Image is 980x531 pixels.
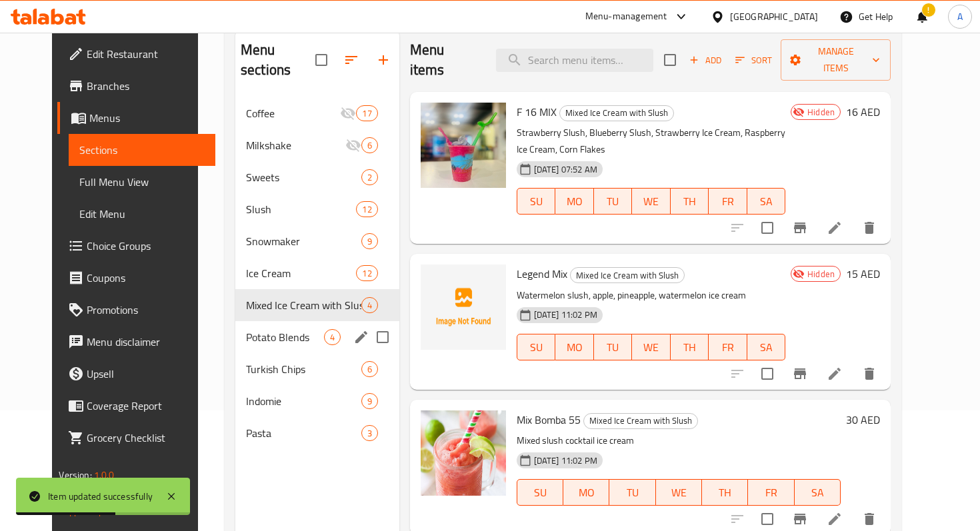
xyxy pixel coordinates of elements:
[561,338,589,357] span: MO
[361,361,378,377] div: items
[345,137,361,153] svg: Inactive section
[571,268,684,283] span: Mixed Ice Cream with Slush
[57,294,215,326] a: Promotions
[727,50,781,71] span: Sort items
[802,268,840,280] span: Hidden
[246,233,361,249] div: Snowmaker
[356,201,377,217] div: items
[747,188,786,215] button: SA
[246,297,361,313] span: Mixed Ice Cream with Slush
[781,39,891,81] button: Manage items
[561,192,589,211] span: MO
[517,287,785,304] p: Watermelon slush, apple, pineapple, watermelon ice cream
[87,46,205,62] span: Edit Restaurant
[702,479,748,506] button: TH
[802,106,840,119] span: Hidden
[671,334,709,360] button: TH
[362,395,377,408] span: 9
[87,270,205,286] span: Coupons
[684,50,727,71] button: Add
[235,97,399,129] div: Coffee17
[523,192,550,211] span: SU
[362,139,377,152] span: 6
[59,466,91,484] span: Version:
[730,9,818,24] div: [GEOGRAPHIC_DATA]
[747,334,786,360] button: SA
[517,432,841,449] p: Mixed slush cocktail ice cream
[235,129,399,161] div: Milkshake6
[846,410,880,429] h6: 30 AED
[637,338,665,357] span: WE
[827,366,843,382] a: Edit menu item
[784,212,816,244] button: Branch-specific-item
[559,105,674,121] div: Mixed Ice Cream with Slush
[795,479,841,506] button: SA
[709,334,747,360] button: FR
[57,326,215,358] a: Menu disclaimer
[246,137,345,153] span: Milkshake
[496,49,653,72] input: search
[656,46,684,74] span: Select section
[421,265,506,350] img: Legend Mix
[421,410,506,496] img: Mix Bomba 55
[324,329,341,345] div: items
[827,220,843,236] a: Edit menu item
[246,201,356,217] span: Slush
[235,353,399,385] div: Turkish Chips6
[529,163,603,176] span: [DATE] 07:52 AM
[529,308,603,321] span: [DATE] 11:02 PM
[362,427,377,440] span: 3
[517,125,785,158] p: Strawberry Slush, Blueberry Slush, Strawberry Ice Cream, Raspberry Ice Cream, Corn Flakes
[846,265,880,283] h6: 15 AED
[246,105,340,121] span: Coffee
[517,188,555,215] button: SU
[753,192,781,211] span: SA
[707,483,743,502] span: TH
[69,166,215,198] a: Full Menu View
[421,103,506,188] img: F 16 MIX
[676,338,704,357] span: TH
[563,479,609,506] button: MO
[340,105,356,121] svg: Inactive section
[676,192,704,211] span: TH
[246,169,361,185] span: Sweets
[687,53,723,68] span: Add
[246,265,356,281] span: Ice Cream
[362,171,377,184] span: 2
[87,398,205,414] span: Coverage Report
[357,267,377,280] span: 12
[235,289,399,321] div: Mixed Ice Cream with Slush4
[632,188,671,215] button: WE
[714,192,742,211] span: FR
[594,334,633,360] button: TU
[246,361,361,377] span: Turkish Chips
[517,479,563,506] button: SU
[784,358,816,390] button: Branch-specific-item
[57,262,215,294] a: Coupons
[367,44,399,76] button: Add section
[523,483,558,502] span: SU
[362,235,377,248] span: 9
[560,105,673,121] span: Mixed Ice Cream with Slush
[69,134,215,166] a: Sections
[235,193,399,225] div: Slush12
[800,483,835,502] span: SA
[753,483,789,502] span: FR
[246,393,361,409] span: Indomie
[609,479,655,506] button: TU
[235,385,399,417] div: Indomie9
[709,188,747,215] button: FR
[661,483,697,502] span: WE
[585,9,667,25] div: Menu-management
[89,110,205,126] span: Menus
[361,137,378,153] div: items
[732,50,775,71] button: Sort
[853,212,885,244] button: delete
[235,321,399,353] div: Potato Blends4edit
[87,302,205,318] span: Promotions
[79,206,205,222] span: Edit Menu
